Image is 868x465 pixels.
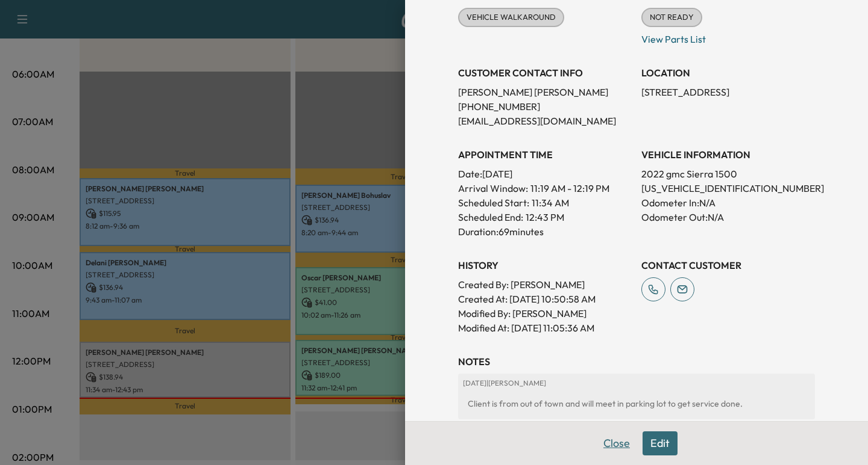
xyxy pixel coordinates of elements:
p: Modified By : [PERSON_NAME] [458,306,632,321]
p: 12:43 PM [526,210,564,224]
h3: LOCATION [641,66,815,80]
span: NOT READY [643,11,701,23]
h3: NOTES [458,354,815,369]
p: Created By : [PERSON_NAME] [458,277,632,292]
button: Edit [643,431,678,455]
p: 11:34 AM [532,196,569,210]
h3: CONTACT CUSTOMER [641,258,815,273]
p: Scheduled End: [458,210,523,224]
p: [DATE] | [PERSON_NAME] [463,378,810,388]
p: Arrival Window: [458,181,632,196]
div: Client is from out of town and will meet in parking lot to get service done. [463,393,810,414]
p: 2022 gmc Sierra 1500 [641,167,815,181]
p: View Parts List [641,27,815,46]
span: 11:19 AM - 12:19 PM [530,181,609,196]
p: [PHONE_NUMBER] [458,99,632,114]
h3: History [458,258,632,273]
button: Close [596,431,638,455]
p: [EMAIL_ADDRESS][DOMAIN_NAME] [458,114,632,128]
p: Modified At : [DATE] 11:05:36 AM [458,321,632,335]
p: Duration: 69 minutes [458,224,632,239]
span: VEHICLE WALKAROUND [459,11,563,23]
p: Odometer Out: N/A [641,210,815,224]
h3: CUSTOMER CONTACT INFO [458,66,632,80]
p: Scheduled Start: [458,196,529,210]
p: Created At : [DATE] 10:50:58 AM [458,292,632,306]
h3: VEHICLE INFORMATION [641,147,815,162]
p: [US_VEHICLE_IDENTIFICATION_NUMBER] [641,181,815,196]
h3: APPOINTMENT TIME [458,147,632,162]
p: Odometer In: N/A [641,196,815,210]
p: [PERSON_NAME] [PERSON_NAME] [458,85,632,99]
p: Date: [DATE] [458,167,632,181]
p: [STREET_ADDRESS] [641,85,815,99]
